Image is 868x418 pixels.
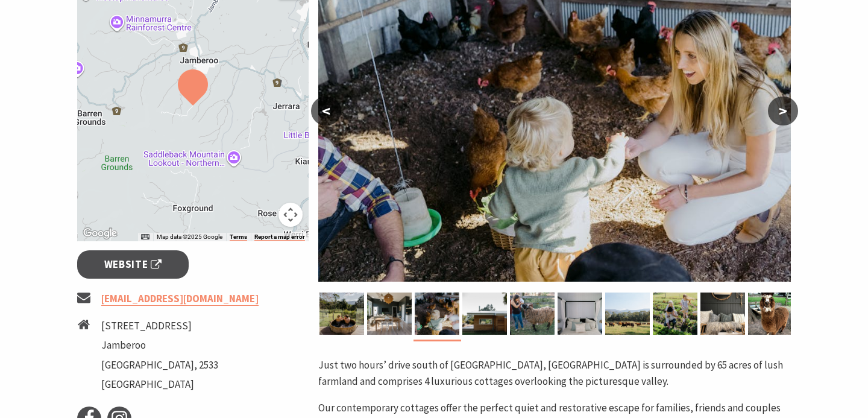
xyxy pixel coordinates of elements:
img: Google [80,226,120,241]
img: One of our alpacas [748,293,793,335]
img: Collect your own Produce [653,293,697,335]
img: Living [367,293,412,335]
button: > [768,97,798,125]
li: [GEOGRAPHIC_DATA], 2533 [101,357,218,373]
button: Keyboard shortcuts [141,233,149,241]
img: The Cottage [462,293,507,335]
img: Our Cows [605,293,650,335]
img: Feed our Sheep [510,293,555,335]
a: Open this area in Google Maps (opens a new window) [80,226,120,241]
li: [STREET_ADDRESS] [101,318,218,334]
a: [EMAIL_ADDRESS][DOMAIN_NAME] [101,292,259,306]
p: Just two hours’ drive south of [GEOGRAPHIC_DATA], [GEOGRAPHIC_DATA] is surrounded by 65 acres of ... [318,357,791,390]
a: Terms (opens in new tab) [230,233,247,241]
img: Collects Eggs from our Chickens [415,293,459,335]
li: [GEOGRAPHIC_DATA] [101,376,218,393]
a: Website [77,250,189,279]
span: Map data ©2025 Google [157,233,222,240]
li: Jamberoo [101,337,218,353]
button: Map camera controls [278,203,303,227]
img: Farm cottage [700,293,745,335]
img: Relax in the Plunge Pool [319,293,364,335]
img: Master Bedroom [558,293,602,335]
button: < [311,97,341,125]
span: Website [104,256,162,273]
a: Report a map error [254,233,305,241]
